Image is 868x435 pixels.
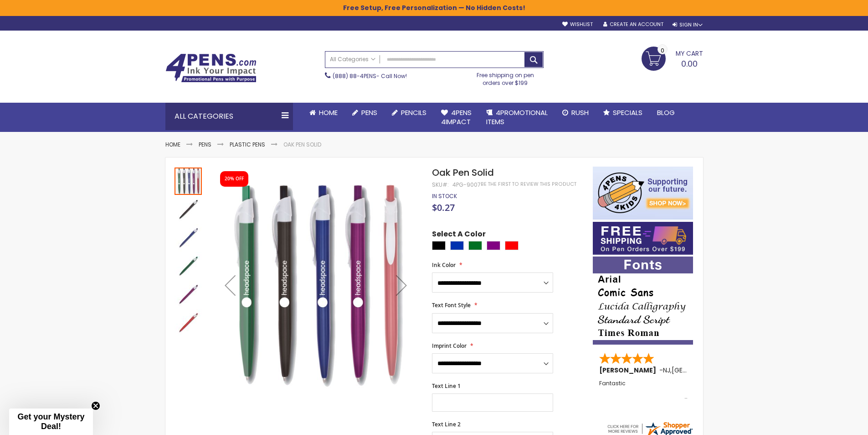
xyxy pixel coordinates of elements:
span: Get your Mystery Deal! [17,412,84,431]
a: 4PROMOTIONALITEMS [479,103,555,132]
span: Text Font Style [432,301,471,309]
span: Pens [361,108,377,117]
a: Specials [596,103,650,123]
div: Oak Pen Solid [175,195,203,223]
a: Home [165,141,180,148]
a: Pens [345,103,385,123]
a: Blog [650,103,682,123]
div: Green [468,241,482,250]
span: 0.00 [681,58,698,69]
a: 4Pens4impact [434,103,479,132]
a: All Categories [325,52,380,67]
div: Red [505,241,519,250]
button: Close teaser [91,401,100,410]
span: 4Pens 4impact [441,108,472,126]
div: Fantastic [599,380,688,400]
div: Blue [450,241,464,250]
span: Oak Pen Solid [432,166,494,179]
img: Oak Pen Solid [212,180,420,388]
span: Specials [613,108,642,117]
div: Oak Pen Solid [175,167,203,195]
li: Oak Pen Solid [283,141,321,148]
img: Oak Pen Solid [175,224,202,252]
img: 4Pens Custom Pens and Promotional Products [165,53,257,83]
div: All Categories [165,103,293,130]
span: $0.27 [432,201,455,214]
span: Home [319,108,338,117]
div: Get your Mystery Deal!Close teaser [9,409,93,435]
span: In stock [432,192,457,200]
span: Text Line 2 [432,420,461,428]
span: 4PROMOTIONAL ITEMS [486,108,548,126]
span: Text Line 1 [432,382,461,390]
span: NJ [663,366,670,375]
a: Pencils [385,103,434,123]
a: Create an Account [603,21,663,28]
div: Oak Pen Solid [175,252,203,280]
span: - Call Now! [333,72,407,80]
img: font-personalization-examples [593,257,693,345]
span: Ink Color [432,261,456,269]
span: Imprint Color [432,342,467,350]
div: 20% OFF [225,176,244,182]
div: Oak Pen Solid [175,223,203,252]
span: [GEOGRAPHIC_DATA] [672,366,739,375]
div: Free shipping on pen orders over $199 [467,68,544,86]
iframe: Google Customer Reviews [793,410,868,435]
img: Oak Pen Solid [175,196,202,223]
span: Rush [571,108,589,117]
div: 4PG-9007 [452,181,481,189]
a: Be the first to review this product [481,181,576,188]
div: Oak Pen Solid [175,280,203,308]
img: Oak Pen Solid [175,281,202,308]
span: [PERSON_NAME] [599,366,659,375]
span: Pencils [401,108,426,117]
img: Oak Pen Solid [175,309,202,336]
a: Pens [199,141,211,148]
div: Purple [487,241,500,250]
span: Select A Color [432,229,486,241]
img: Oak Pen Solid [175,252,202,280]
span: Blog [657,108,675,117]
div: Oak Pen Solid [175,308,202,336]
a: 0.00 0 [642,47,703,69]
img: Free shipping on orders over $199 [593,222,693,255]
a: (888) 88-4PENS [333,72,376,80]
div: Availability [432,193,457,200]
img: 4pens 4 kids [593,167,693,220]
div: Next [383,167,420,404]
a: Home [302,103,345,123]
a: Rush [555,103,596,123]
div: Previous [212,167,248,404]
span: All Categories [330,56,375,63]
strong: SKU [432,181,449,189]
div: Black [432,241,446,250]
span: 0 [661,46,664,55]
span: - , [659,366,739,375]
div: Sign In [673,21,703,28]
a: Wishlist [562,21,593,28]
a: Plastic Pens [230,141,265,148]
